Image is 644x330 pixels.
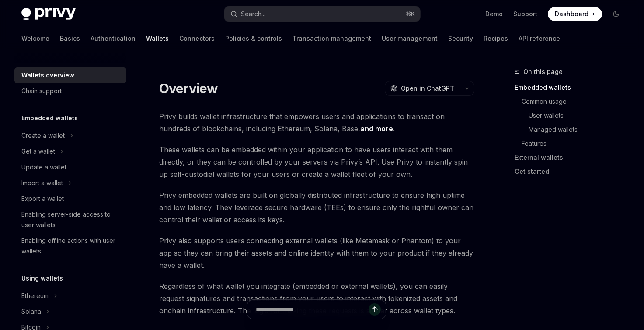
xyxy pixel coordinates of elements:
[14,233,126,259] a: Enabling offline actions with user wallets
[609,7,623,21] button: Toggle dark mode
[515,123,630,137] a: Managed wallets
[159,189,474,226] span: Privy embedded wallets are built on globally distributed infrastructure to ensure high uptime and...
[241,9,265,19] div: Search...
[159,110,474,135] span: Privy builds wallet infrastructure that empowers users and applications to transact on hundreds o...
[91,28,136,49] a: Authentication
[21,273,63,284] h5: Using wallets
[382,28,438,49] a: User management
[448,28,473,49] a: Security
[401,84,454,93] span: Open in ChatGPT
[513,10,537,18] a: Support
[523,67,563,77] span: On this page
[21,8,76,20] img: dark logo
[292,28,371,49] a: Transaction management
[159,144,474,180] span: These wallets can be embedded within your application to have users interact with them directly, ...
[224,6,420,22] button: Search...⌘K
[360,124,393,133] a: and more
[256,300,369,319] input: Ask a question...
[159,280,474,317] span: Regardless of what wallet you integrate (embedded or external wallets), you can easily request si...
[146,28,169,49] a: Wallets
[14,128,126,144] button: Create a wallet
[484,28,508,49] a: Recipes
[14,304,126,319] button: Solana
[21,162,66,172] div: Update a wallet
[159,235,474,271] span: Privy also supports users connecting external wallets (like Metamask or Phantom) to your app so t...
[21,291,49,301] div: Ethereum
[548,7,602,21] a: Dashboard
[14,83,126,99] a: Chain support
[21,146,55,157] div: Get a wallet
[21,178,63,188] div: Import a wallet
[21,130,65,141] div: Create a wallet
[14,207,126,233] a: Enabling server-side access to user wallets
[485,10,503,18] a: Demo
[515,95,630,109] a: Common usage
[21,209,121,230] div: Enabling server-side access to user wallets
[515,151,630,165] a: External wallets
[21,28,49,49] a: Welcome
[21,193,64,204] div: Export a wallet
[60,28,80,49] a: Basics
[515,165,630,179] a: Get started
[515,137,630,151] a: Features
[225,28,282,49] a: Policies & controls
[519,28,560,49] a: API reference
[369,303,381,316] button: Send message
[21,70,74,81] div: Wallets overview
[21,306,41,317] div: Solana
[555,10,588,18] span: Dashboard
[159,81,218,96] h1: Overview
[14,144,126,159] button: Get a wallet
[14,67,126,83] a: Wallets overview
[21,86,62,96] div: Chain support
[385,81,460,96] button: Open in ChatGPT
[515,81,630,95] a: Embedded wallets
[21,113,78,123] h5: Embedded wallets
[515,109,630,123] a: User wallets
[14,288,126,304] button: Ethereum
[406,11,415,18] span: ⌘ K
[14,175,126,191] button: Import a wallet
[179,28,215,49] a: Connectors
[14,159,126,175] a: Update a wallet
[21,235,121,256] div: Enabling offline actions with user wallets
[14,191,126,207] a: Export a wallet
